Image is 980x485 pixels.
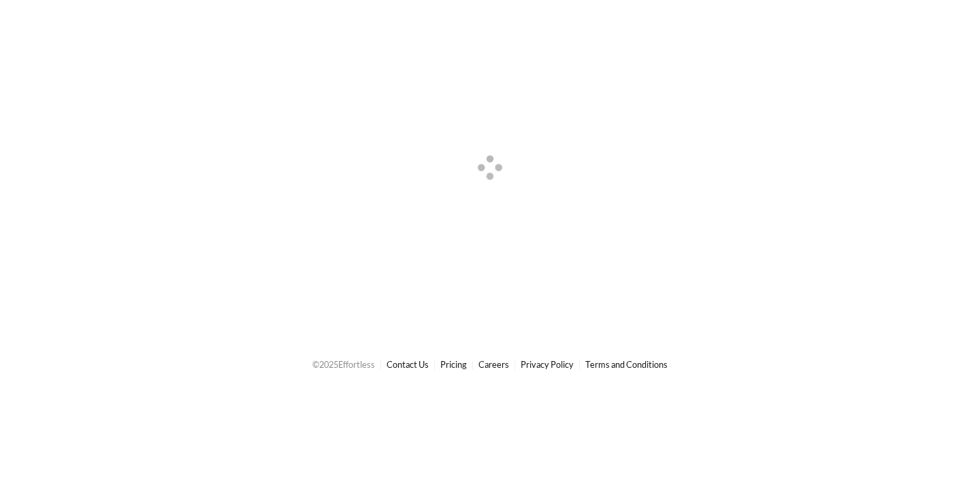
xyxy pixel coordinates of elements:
a: Terms and Conditions [585,359,668,370]
a: Pricing [440,359,467,370]
span: © 2025 Effortless [312,359,375,370]
a: Contact Us [387,359,429,370]
a: Privacy Policy [521,359,574,370]
a: Careers [478,359,509,370]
